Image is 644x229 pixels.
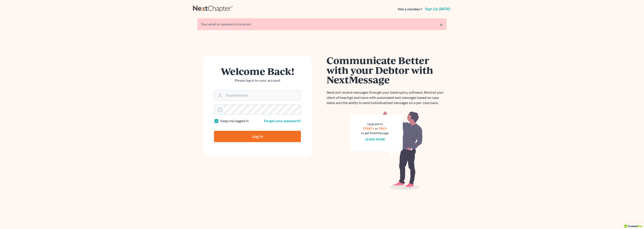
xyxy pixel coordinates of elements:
div: to get NextMessage. [361,131,389,135]
a: PRO+ [379,126,387,130]
strong: Not a member? [398,7,422,12]
a: START+ [363,126,375,130]
a: Learn more [365,137,385,141]
p: Send and receive messages through your bankruptcy software. Remind your client of hearings and mo... [327,90,447,105]
h1: Communicate Better with your Debtor with NextMessage [327,55,447,84]
div: Upgrade to [361,122,389,126]
a: Forgot your password? [264,119,301,123]
h1: Welcome Back! [214,66,301,76]
a: Sign up [DATE]! [424,7,451,11]
a: × [440,22,443,27]
p: Please log in to your account [214,78,301,83]
input: Email Address [224,91,301,100]
label: Keep me logged in [220,118,249,124]
span: or [375,126,378,130]
div: Your email or password is incorrect [201,22,443,26]
img: nextmessage_bg-59042aed3d76b12b5cd301f8e5b87938c9018125f34e5fa2b7a6b67550977c72.svg [350,111,423,190]
input: Log In [214,131,301,142]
